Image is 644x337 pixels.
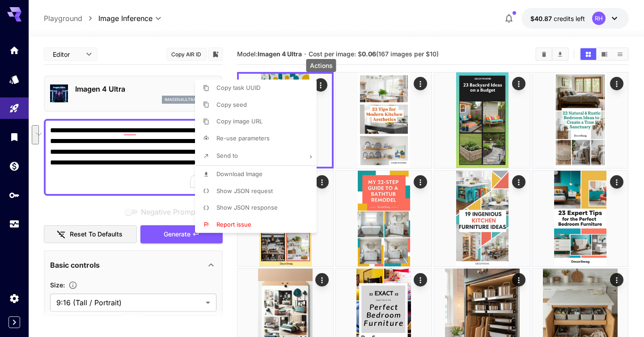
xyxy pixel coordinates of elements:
span: Download Image [216,170,263,177]
span: Copy seed [216,101,247,108]
span: Copy task UUID [216,84,260,91]
span: Re-use parameters [216,135,270,142]
span: Show JSON request [216,187,273,194]
span: Copy image URL [216,118,263,125]
span: Send to [216,152,238,159]
span: Show JSON response [216,204,278,211]
div: Actions [306,59,336,72]
span: Report issue [216,221,251,228]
